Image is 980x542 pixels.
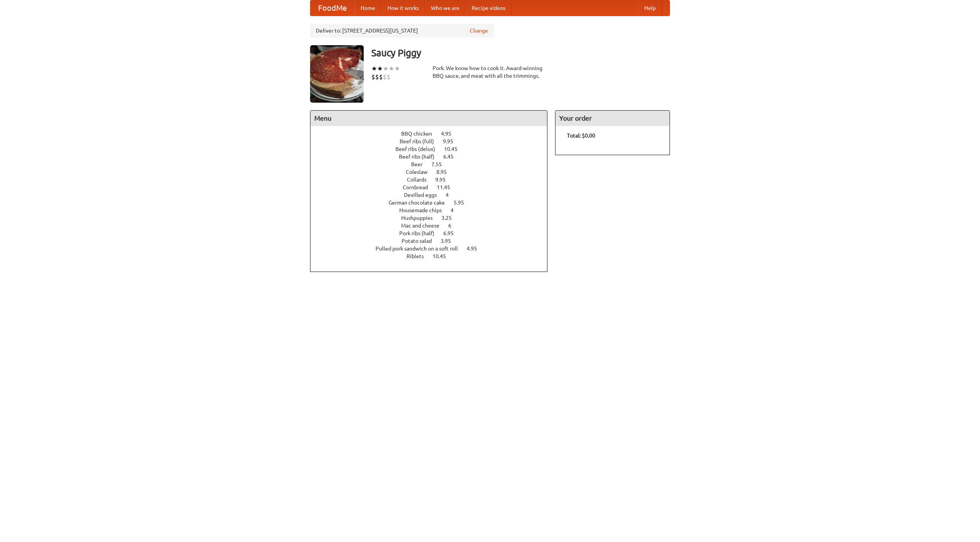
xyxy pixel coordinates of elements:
li: ★ [383,64,389,73]
a: Recipe videos [465,0,511,16]
span: Beef ribs (full) [400,138,442,144]
span: 6.45 [443,154,461,160]
span: Beef ribs (half) [399,154,442,160]
a: Home [354,0,381,16]
li: $ [387,73,390,81]
a: Pulled pork sandwich on a soft roll 4.95 [376,246,491,252]
span: Mac and cheese [401,223,447,229]
a: Change [470,27,488,34]
span: 4.95 [467,246,485,252]
span: Hushpuppies [401,215,440,221]
li: $ [383,73,387,81]
li: ★ [377,64,383,73]
span: 9.95 [435,177,453,183]
span: Riblets [407,253,431,259]
span: Devilled eggs [404,192,444,198]
a: Who we are [425,0,465,16]
span: 5.95 [454,200,472,206]
h4: Menu [310,111,547,126]
a: Hushpuppies 3.25 [401,215,466,221]
span: 3.95 [441,238,459,244]
a: Coleslaw 8.95 [406,169,461,175]
a: Beer 7.55 [411,161,456,167]
a: Beef ribs (half) 6.45 [399,154,468,160]
span: BBQ chicken [401,131,440,137]
span: 11.45 [437,184,458,190]
h3: Saucy Piggy [371,45,670,61]
span: Collards [407,177,434,183]
li: ★ [389,64,394,73]
a: FoodMe [310,0,354,16]
b: Total: $0.00 [567,133,595,139]
span: 10.45 [444,146,465,152]
a: Riblets 10.45 [407,253,460,259]
li: $ [375,73,379,81]
a: Cornbread 11.45 [403,184,464,190]
a: Mac and cheese 6 [401,223,465,229]
li: ★ [371,64,377,73]
span: 8.95 [436,169,454,175]
span: Beef ribs (delux) [395,146,443,152]
span: 6 [448,223,459,229]
div: Deliver to: [STREET_ADDRESS][US_STATE] [310,24,494,38]
span: 3.25 [441,215,459,221]
div: Pork. We know how to cook it. Award-winning BBQ sauce, and meat with all the trimmings. [433,64,547,80]
img: angular.jpg [310,45,364,103]
span: German chocolate cake [389,200,452,206]
span: 4.95 [441,131,459,137]
a: Pork ribs (half) 6.95 [399,230,468,236]
span: Pork ribs (half) [399,230,442,236]
a: Help [638,0,662,16]
span: Pulled pork sandwich on a soft roll [376,246,465,252]
span: Beer [411,161,430,167]
span: Potato salad [402,238,439,244]
li: $ [379,73,383,81]
span: Coleslaw [406,169,435,175]
a: Beef ribs (full) 9.95 [400,138,467,144]
li: $ [371,73,375,81]
span: 9.95 [443,138,461,144]
h4: Your order [555,111,670,126]
span: Cornbread [403,184,436,190]
li: ★ [394,64,400,73]
a: Potato salad 3.95 [402,238,465,244]
a: Devilled eggs 4 [404,192,463,198]
a: German chocolate cake 5.95 [389,200,478,206]
span: 10.45 [433,253,454,259]
a: Housemade chips 4 [399,207,468,213]
span: 7.55 [431,161,449,167]
a: BBQ chicken 4.95 [401,131,465,137]
a: Beef ribs (delux) 10.45 [395,146,472,152]
span: 4 [451,207,461,213]
span: 6.95 [443,230,461,236]
a: Collards 9.95 [407,177,460,183]
span: Housemade chips [399,207,449,213]
span: 4 [446,192,456,198]
a: How it works [381,0,425,16]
